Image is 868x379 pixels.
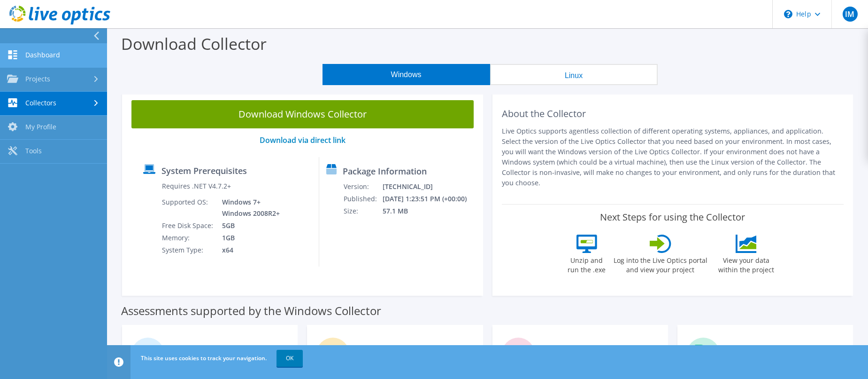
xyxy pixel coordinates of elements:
label: Unzip and run the .exe [565,253,608,275]
td: Free Disk Space: [161,220,215,232]
span: IM [843,7,858,22]
button: Windows [323,64,490,85]
label: Next Steps for using the Collector [600,212,745,223]
td: System Type: [161,244,215,256]
h2: About the Collector [502,108,844,119]
label: View your data within the project [713,253,780,275]
svg: \n [784,10,792,18]
a: OK [277,350,303,367]
td: Windows 7+ Windows 2008R2+ [215,196,282,220]
label: Download Collector [121,33,267,55]
label: Package Information [343,166,427,176]
td: Memory: [161,232,215,244]
td: Supported OS: [161,196,215,220]
label: Assessments supported by the Windows Collector [121,306,381,316]
label: System Prerequisites [161,166,247,175]
button: Linux [490,64,658,85]
td: 1GB [215,232,282,244]
a: Download Windows Collector [131,100,474,128]
label: Requires .NET V4.7.2+ [162,182,231,191]
td: 57.1 MB [382,205,479,217]
span: This site uses cookies to track your navigation. [141,354,267,362]
td: Version: [343,181,382,193]
td: [DATE] 1:23:51 PM (+00:00) [382,193,479,205]
a: Download via direct link [260,135,346,145]
td: Size: [343,205,382,217]
p: Live Optics supports agentless collection of different operating systems, appliances, and applica... [502,126,844,188]
label: Log into the Live Optics portal and view your project [613,253,708,275]
td: 5GB [215,220,282,232]
td: x64 [215,244,282,256]
td: Published: [343,193,382,205]
td: [TECHNICAL_ID] [382,181,479,193]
